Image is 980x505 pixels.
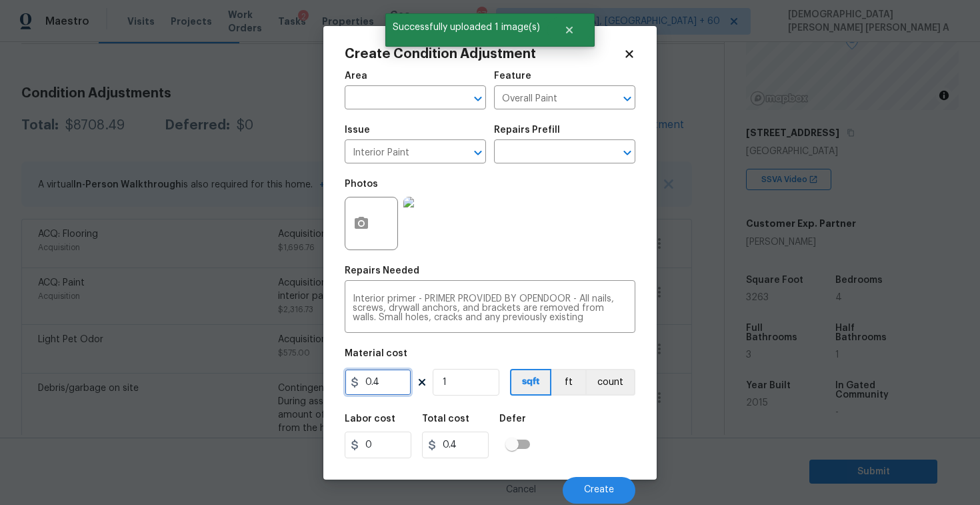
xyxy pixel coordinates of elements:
h5: Material cost [345,349,407,358]
button: Close [547,17,591,43]
h5: Repairs Needed [345,266,419,276]
button: count [585,369,635,396]
button: Open [618,89,637,108]
h2: Create Condition Adjustment [345,47,623,61]
h5: Feature [494,71,531,81]
button: Open [469,89,487,108]
button: Cancel [485,477,557,504]
button: Create [563,477,635,504]
button: ft [551,369,585,396]
h5: Labor cost [345,414,395,424]
span: Successfully uploaded 1 image(s) [385,13,547,41]
h5: Repairs Prefill [494,125,560,135]
span: Cancel [506,485,536,495]
h5: Photos [345,179,378,189]
button: sqft [510,369,551,396]
h5: Issue [345,125,370,135]
h5: Defer [499,414,526,424]
textarea: Interior primer - PRIMER PROVIDED BY OPENDOOR - All nails, screws, drywall anchors, and brackets ... [353,294,627,322]
h5: Area [345,71,367,81]
h5: Total cost [422,414,469,424]
button: Open [618,143,637,162]
button: Open [469,143,487,162]
span: Create [584,485,614,495]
